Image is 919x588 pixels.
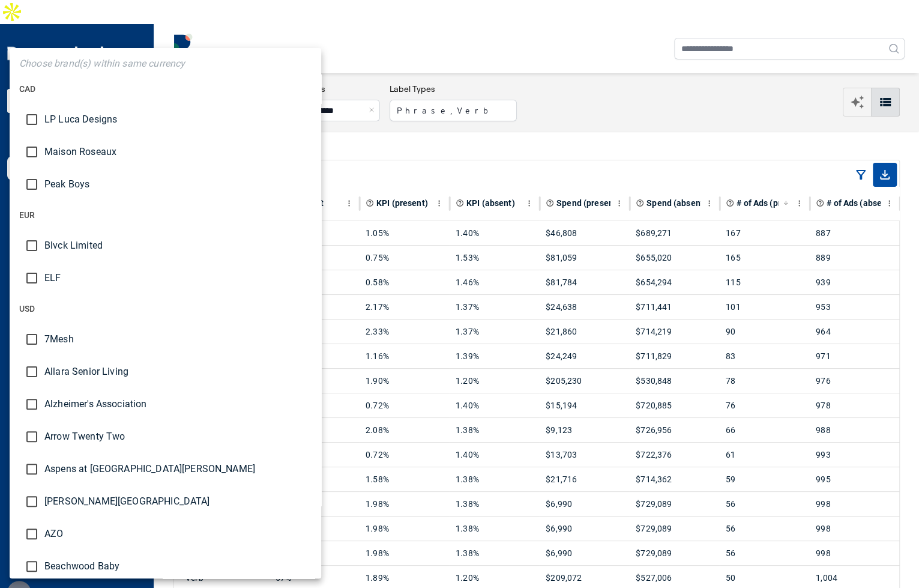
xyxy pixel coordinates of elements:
[44,365,312,379] span: Allara Senior Living
[44,145,312,159] span: Maison Roseaux
[44,559,312,574] span: Beachwood Baby
[44,527,312,541] span: AZO
[44,238,312,253] span: Blvck Limited
[10,294,321,323] li: USD
[10,201,321,229] li: EUR
[44,494,312,509] span: [PERSON_NAME][GEOGRAPHIC_DATA]
[44,177,312,192] span: Peak Boys
[44,332,312,347] span: 7Mesh
[10,74,321,103] li: CAD
[44,397,312,411] span: Alzheimer's Association
[44,112,312,127] span: LP Luca Designs
[44,462,312,476] span: Aspens at [GEOGRAPHIC_DATA][PERSON_NAME]
[44,429,312,444] span: Arrow Twenty Two
[44,271,312,285] span: ELF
